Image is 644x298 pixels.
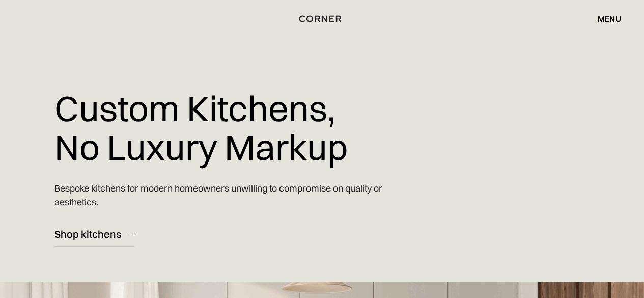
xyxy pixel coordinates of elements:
[54,82,348,174] h1: Custom Kitchens, No Luxury Markup
[300,12,345,25] a: home
[54,174,425,216] p: Bespoke kitchens for modern homeowners unwilling to compromise on quality or aesthetics.
[54,227,121,241] div: Shop kitchens
[598,15,621,23] div: menu
[587,10,621,28] div: menu
[54,222,135,247] a: Shop kitchens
